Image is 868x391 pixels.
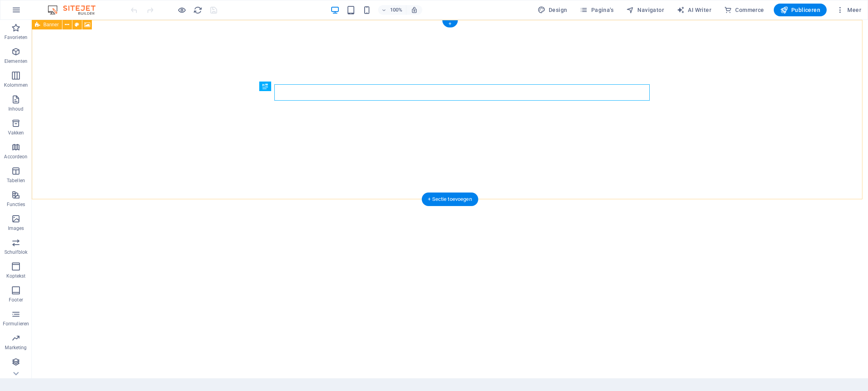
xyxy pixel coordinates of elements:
[580,6,614,14] span: Pagina's
[4,154,27,160] p: Accordeon
[4,82,28,88] p: Kolommen
[721,4,767,16] button: Commerce
[674,4,715,16] button: AI Writer
[7,201,25,208] p: Functies
[378,5,406,15] button: 100%
[193,6,202,15] i: Pagina opnieuw laden
[8,225,24,231] p: Images
[534,4,571,16] div: Design (Ctrl+Alt+Y)
[43,22,59,27] span: Banner
[4,58,27,64] p: Elementen
[177,5,186,15] button: Klik hier om de voorbeeldmodus te verlaten en verder te gaan met bewerken
[9,297,23,303] p: Footer
[724,6,764,14] span: Commerce
[411,6,418,14] i: Stel bij het wijzigen van de grootte van de weergegeven website automatisch het juist zoomniveau ...
[390,5,403,15] h6: 100%
[46,5,105,15] img: Editor Logo
[626,6,664,14] span: Navigator
[8,106,24,112] p: Inhoud
[534,4,571,16] button: Design
[193,5,202,15] button: reload
[677,6,711,14] span: AI Writer
[5,344,27,351] p: Marketing
[4,34,27,41] p: Favorieten
[7,177,25,184] p: Tabellen
[5,368,26,375] p: Collecties
[780,6,820,14] span: Publiceren
[623,4,667,16] button: Navigator
[538,6,567,14] span: Design
[442,20,458,27] div: +
[774,4,827,16] button: Publiceren
[836,6,861,14] span: Meer
[833,4,864,16] button: Meer
[6,273,26,279] p: Koptekst
[577,4,617,16] button: Pagina's
[3,321,29,327] p: Formulieren
[421,193,478,206] div: + Sectie toevoegen
[4,249,27,255] p: Schuifblok
[8,130,24,136] p: Vakken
